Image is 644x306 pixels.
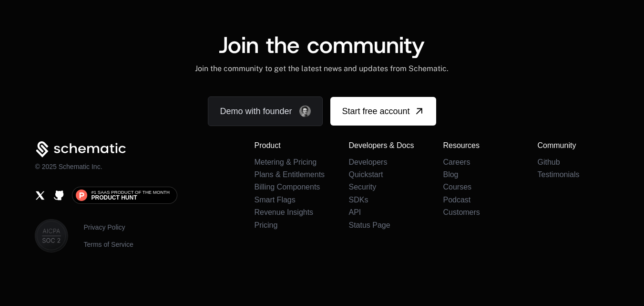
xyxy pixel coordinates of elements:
[83,240,133,249] a: Terms of Service
[208,96,323,126] a: Demo with founder, ,[object Object]
[254,183,320,191] a: Billing Components
[348,221,390,229] a: Status Page
[443,208,480,216] a: Customers
[53,190,64,201] a: Github
[348,170,383,179] a: Quickstart
[35,190,46,201] a: X
[348,183,376,191] a: Security
[35,219,68,253] img: SOC II & Aicapa
[348,158,387,166] a: Developers
[72,187,177,204] a: #1 SaaS Product of the MonthProduct Hunt
[254,158,317,166] a: Metering & Pricing
[254,208,313,216] a: Revenue Insights
[35,162,102,171] p: © 2025 Schematic Inc.
[443,141,514,150] h3: Resources
[254,221,277,229] a: Pricing
[443,196,470,204] a: Podcast
[348,208,361,216] a: API
[348,196,368,204] a: SDKs
[254,141,326,150] h3: Product
[330,97,436,126] a: [object Object]
[537,170,579,179] a: Testimonials
[443,170,458,179] a: Blog
[537,141,609,150] h3: Community
[254,196,295,204] a: Smart Flags
[195,64,449,74] div: Join the community to get the latest news and updates from Schematic.
[91,195,137,200] span: Product Hunt
[537,158,560,166] a: Github
[299,106,311,117] img: Founder
[254,170,325,179] a: Plans & Entitlements
[443,183,471,191] a: Courses
[83,222,133,232] a: Privacy Policy
[342,105,409,118] span: Start free account
[443,158,470,166] a: Careers
[219,30,425,60] span: Join the community
[348,141,420,150] h3: Developers & Docs
[91,190,169,195] span: #1 SaaS Product of the Month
